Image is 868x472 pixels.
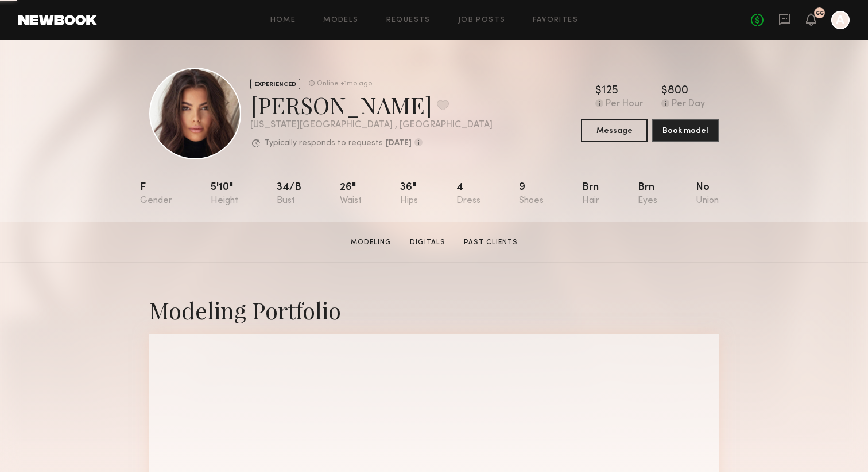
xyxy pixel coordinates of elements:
div: 36" [400,182,418,206]
a: Job Posts [458,17,506,24]
div: No [696,182,719,206]
b: [DATE] [386,139,412,147]
div: EXPERIENCED [250,79,300,89]
div: Modeling Portfolio [149,295,719,325]
div: 125 [602,85,618,97]
div: Per Hour [606,99,643,110]
p: Typically responds to requests [265,139,383,147]
div: 66 [816,10,824,17]
div: $ [661,85,668,97]
a: Digitals [405,237,450,248]
div: 9 [519,182,544,206]
div: Brn [638,182,657,206]
div: $ [595,85,602,97]
a: Requests [386,17,431,24]
div: Online +1mo ago [317,80,372,88]
div: F [140,182,172,206]
div: [US_STATE][GEOGRAPHIC_DATA] , [GEOGRAPHIC_DATA] [250,120,493,130]
a: Favorites [533,17,578,24]
a: Models [323,17,358,24]
a: Past Clients [459,237,522,248]
div: [PERSON_NAME] [250,89,493,120]
button: Book model [652,119,719,142]
a: A [831,11,850,29]
a: Modeling [346,237,396,248]
div: 800 [668,85,688,97]
div: 5'10" [211,182,238,206]
div: 26" [340,182,362,206]
div: 4 [456,182,480,206]
div: 34/b [277,182,301,206]
div: Brn [582,182,599,206]
div: Per Day [672,99,705,110]
a: Home [270,17,296,24]
button: Message [581,119,648,142]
